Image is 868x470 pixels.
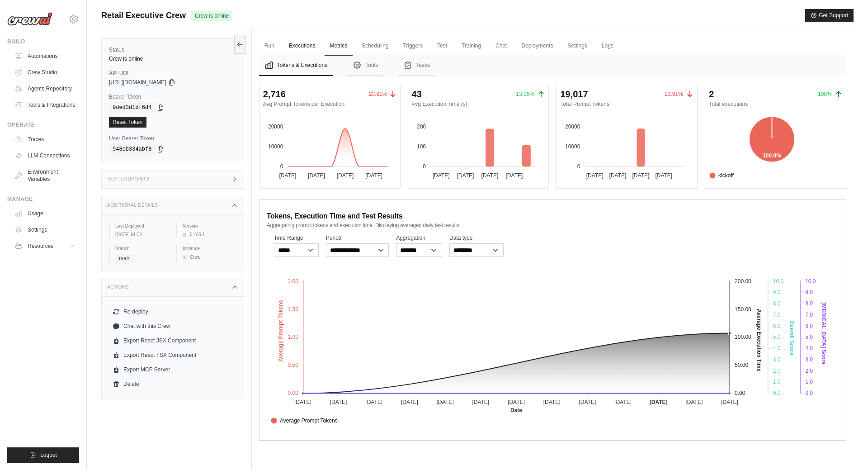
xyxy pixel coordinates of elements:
[11,132,79,147] a: Traces
[805,323,813,329] tspan: 6.0
[773,390,781,396] tspan: 0.0
[805,334,813,340] tspan: 5.0
[596,37,619,56] a: Logs
[565,143,580,150] tspan: 10000
[107,203,158,208] h3: Additional Details
[609,172,627,179] tspan: [DATE]
[109,319,236,333] a: Chat with this Crew
[437,399,454,405] tspan: [DATE]
[268,143,283,150] tspan: 10000
[577,163,580,170] tspan: 0
[449,234,504,242] label: Data type
[665,91,683,97] span: 23.91%
[183,254,236,261] div: Crew
[773,356,781,363] tspan: 3.0
[11,81,79,96] a: Agents Repository
[805,368,813,374] tspan: 2.0
[11,148,79,163] a: LLM Connections
[773,345,781,351] tspan: 4.0
[109,333,236,348] a: Export React JSX Component
[773,368,781,374] tspan: 2.0
[279,172,296,179] tspan: [DATE]
[735,278,751,285] tspan: 200.00
[11,206,79,221] a: Usage
[369,90,387,98] span: 23.91%
[107,285,129,290] h3: Actions
[398,55,435,76] button: Tasks
[412,88,422,100] div: 43
[805,289,813,295] tspan: 9.0
[721,399,738,405] tspan: [DATE]
[457,172,474,179] tspan: [DATE]
[268,123,283,130] tspan: 20000
[490,37,512,56] a: Chat
[28,242,53,250] span: Resources
[805,345,813,351] tspan: 4.0
[115,245,169,252] label: Branch
[11,165,79,186] a: Environment Variables
[109,55,236,62] div: Crew is online
[115,223,169,229] label: Last Deployed
[326,234,389,242] label: Period
[773,278,784,285] tspan: 10.0
[423,163,426,170] tspan: 0
[259,55,333,76] button: Tokens & Executions
[516,91,534,97] span: 13.06%
[516,37,558,56] a: Deployments
[365,172,382,179] tspan: [DATE]
[560,88,588,100] div: 19,017
[267,222,461,229] span: Aggregating prompt tokens and execution time. Displaying averaged daily test results.
[586,172,604,179] tspan: [DATE]
[735,362,748,368] tspan: 50.00
[805,356,813,363] tspan: 3.0
[183,245,236,252] label: Instance
[560,100,693,108] dt: Total Prompt Tokens
[308,172,325,179] tspan: [DATE]
[417,123,426,130] tspan: 200
[109,93,236,100] label: Bearer Token
[40,451,57,459] span: Logout
[288,390,298,396] tspan: 0.00
[259,37,280,56] a: Run
[288,334,298,340] tspan: 1.00
[7,195,79,203] div: Manage
[283,37,321,56] a: Executions
[11,49,79,63] a: Automations
[7,447,79,463] button: Logout
[109,362,236,377] a: Export MCP Server
[401,399,418,405] tspan: [DATE]
[685,399,703,405] tspan: [DATE]
[288,362,298,368] tspan: 0.50
[709,88,714,100] div: 2
[259,55,846,76] nav: Tabs
[115,232,142,237] time: September 29, 2025 at 01:32 EDT
[336,172,354,179] tspan: [DATE]
[818,91,832,97] span: 100%
[109,117,146,128] a: Reset Token
[11,223,79,237] a: Settings
[565,123,580,130] tspan: 20000
[432,172,449,179] tspan: [DATE]
[109,304,236,319] button: Re-deploy
[191,11,232,21] span: Crew is online
[7,12,52,26] img: Logo
[107,176,150,182] h3: Test Endpoints
[115,254,134,263] span: main
[805,9,854,22] button: Get Support
[650,399,668,405] tspan: [DATE]
[7,38,79,45] div: Build
[274,234,319,242] label: Time Range
[508,399,525,405] tspan: [DATE]
[472,399,489,405] tspan: [DATE]
[756,309,762,372] text: Average Execution Time
[325,37,353,56] a: Metrics
[288,278,298,285] tspan: 2.00
[821,302,827,365] text: [MEDICAL_DATA] Score
[109,79,166,86] span: [URL][DOMAIN_NAME]
[109,102,155,113] code: 9ded3d1df6d4
[805,278,816,285] tspan: 10.0
[805,390,813,396] tspan: 0.0
[562,37,592,56] a: Settings
[788,320,794,356] text: Overall Score
[805,300,813,307] tspan: 8.0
